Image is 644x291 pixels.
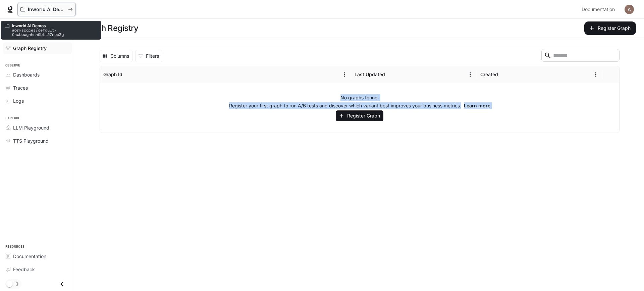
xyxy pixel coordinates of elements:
span: Feedback [13,266,35,273]
a: Traces [3,82,72,94]
button: Select columns [100,50,132,62]
a: Learn more [464,103,490,108]
button: All workspaces [17,3,76,16]
p: Inworld AI Demos [28,7,65,12]
a: Documentation [579,3,620,16]
button: Menu [591,69,601,80]
span: Logs [13,97,24,104]
a: TTS Playground [3,135,72,147]
span: LLM Playground [13,124,49,131]
button: Menu [339,69,350,80]
div: Last Updated [355,71,385,77]
button: Sort [499,69,509,80]
a: Logs [3,95,72,107]
p: Register your first graph to run A/B tests and discover which variant best improves your business... [229,102,490,109]
div: Search [541,49,620,63]
button: Sort [386,69,396,80]
button: Sort [123,69,133,80]
a: Feedback [3,263,72,275]
div: Created [480,71,498,77]
div: Graph Id [103,71,122,77]
span: Dark mode toggle [6,280,13,287]
button: Show filters [135,50,162,62]
span: Documentation [13,253,46,260]
span: Documentation [582,5,615,14]
a: Graph Registry [3,42,72,54]
a: LLM Playground [3,122,72,134]
p: No graphs found. [340,94,379,101]
button: Menu [465,69,475,80]
button: User avatar [623,3,636,16]
span: Graph Registry [13,45,47,52]
p: Inworld AI Demos [12,23,97,28]
span: Traces [13,84,28,91]
h1: Graph Registry [83,21,138,35]
p: workspaces/default-6hwbbwghhnn6bkt27nop3g [12,28,97,37]
img: User avatar [625,5,634,14]
a: Documentation [3,250,72,262]
button: Register Graph [584,21,636,35]
button: Register Graph [336,110,383,122]
a: Dashboards [3,69,72,81]
span: Dashboards [13,71,40,78]
button: Close drawer [54,277,69,291]
span: TTS Playground [13,137,49,144]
